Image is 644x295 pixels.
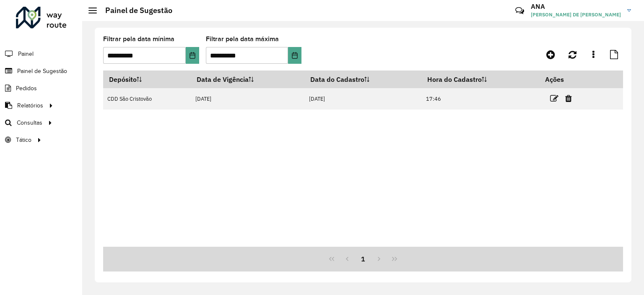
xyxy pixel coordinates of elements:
[565,93,572,104] a: Excluir
[422,70,540,88] th: Hora do Cadastro
[17,67,67,76] span: Painel de Sugestão
[16,84,37,93] span: Pedidos
[304,70,421,88] th: Data do Cadastro
[103,34,174,44] label: Filtrar pela data mínima
[539,70,589,88] th: Ações
[17,101,43,110] span: Relatórios
[304,88,421,110] td: [DATE]
[422,88,540,110] td: 17:46
[103,88,191,110] td: CDD São Cristovão
[191,88,305,110] td: [DATE]
[531,11,621,18] span: [PERSON_NAME] DE [PERSON_NAME]
[191,70,305,88] th: Data de Vigência
[18,50,34,58] span: Painel
[103,70,191,88] th: Depósito
[186,47,199,64] button: Choose Date
[16,136,31,144] span: Tático
[511,2,529,20] a: Contato Rápido
[206,34,279,44] label: Filtrar pela data máxima
[97,6,172,15] h2: Painel de Sugestão
[550,93,558,104] a: Editar
[288,47,301,64] button: Choose Date
[355,251,371,267] button: 1
[17,118,42,127] span: Consultas
[531,3,621,10] h3: ANA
